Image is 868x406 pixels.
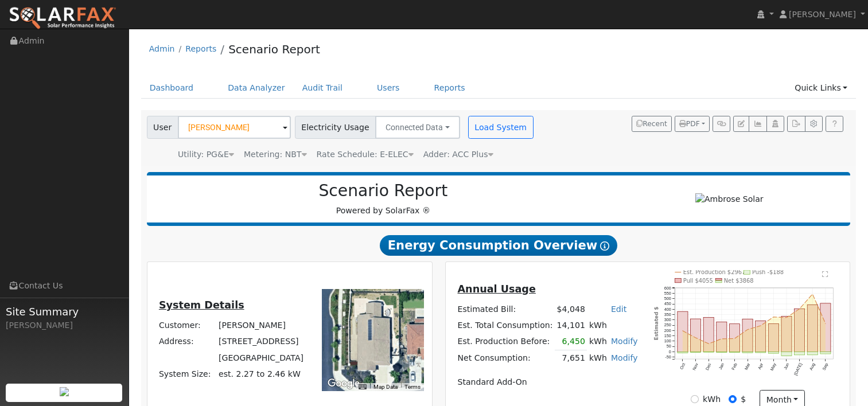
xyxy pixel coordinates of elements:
td: Standard Add-On [456,374,640,391]
rect: onclick="" [756,352,766,353]
rect: onclick="" [678,352,688,353]
span: est. 2.27 to 2.46 kW [219,369,301,378]
text: 250 [664,323,671,328]
td: kWh [587,317,640,333]
rect: onclick="" [756,321,766,352]
td: 6,450 [555,333,587,350]
a: Terms (opens in new tab) [404,384,421,390]
button: PDF [675,116,710,132]
button: Recent [632,116,672,132]
rect: onclick="" [820,352,831,354]
text:  [822,271,828,278]
i: Show Help [600,241,609,251]
td: [PERSON_NAME] [217,318,306,334]
h2: Scenario Report [158,181,608,201]
text: Aug [808,362,816,372]
text: Oct [679,362,686,370]
button: Load System [468,116,534,139]
td: [GEOGRAPHIC_DATA] [217,350,306,366]
text: -50 [665,354,671,360]
text: 400 [664,307,671,312]
td: Address: [157,334,216,350]
img: retrieve [60,387,69,396]
text: Est. Production $2967 [683,269,746,275]
td: System Size: [157,366,216,382]
input: $ [729,395,737,403]
text: Estimated $ [653,307,659,341]
button: Export Interval Data [787,116,805,132]
div: Powered by SolarFax ® [153,181,614,217]
td: System Size [217,366,306,382]
rect: onclick="" [717,322,727,352]
button: Settings [805,116,823,132]
rect: onclick="" [742,319,753,352]
rect: onclick="" [807,352,818,356]
input: kWh [691,395,699,403]
a: Edit [611,304,626,314]
rect: onclick="" [717,352,727,353]
a: Admin [149,44,175,53]
a: Quick Links [786,77,856,99]
text: 100 [664,338,671,343]
span: Alias: H2EV2AN [317,150,414,159]
button: Edit User [733,116,749,132]
text: Jun [783,362,790,370]
text: Sep [822,362,830,372]
circle: onclick="" [760,325,761,327]
rect: onclick="" [807,305,818,352]
text: May [769,362,777,372]
rect: onclick="" [795,309,805,352]
text: Net $3868 [724,278,754,284]
a: Audit Trail [294,77,351,99]
rect: onclick="" [678,311,688,352]
text: Mar [744,362,752,371]
span: User [147,116,178,139]
text: 600 [664,286,671,291]
rect: onclick="" [690,319,700,352]
a: Help Link [826,116,843,132]
span: Electricity Usage [295,116,376,139]
a: Reports [426,77,474,99]
span: [PERSON_NAME] [789,10,856,19]
span: PDF [679,120,700,128]
rect: onclick="" [781,352,792,356]
text: Nov [691,362,699,372]
circle: onclick="" [734,338,735,339]
button: Multi-Series Graph [749,116,766,132]
td: Customer: [157,318,216,334]
button: Map Data [373,383,398,391]
span: Site Summary [6,304,123,319]
button: Generate Report Link [713,116,730,132]
rect: onclick="" [781,317,792,352]
rect: onclick="" [703,318,714,352]
text: Apr [757,362,764,370]
circle: onclick="" [773,316,774,318]
div: Utility: PG&E [178,149,234,161]
a: Modify [611,353,638,362]
rect: onclick="" [820,303,831,352]
input: Select a User [178,116,291,139]
button: Keyboard shortcuts [359,383,367,391]
button: Connected Data [375,116,460,139]
div: Metering: NBT [244,149,307,161]
text: 350 [664,312,671,317]
circle: onclick="" [695,337,696,339]
label: $ [741,393,746,405]
td: kWh [587,333,609,350]
a: Modify [611,337,638,346]
a: Reports [185,44,216,53]
circle: onclick="" [708,343,710,345]
text: 450 [664,302,671,307]
td: Net Consumption: [456,350,555,366]
rect: onclick="" [795,352,805,356]
text: 0 [668,349,671,354]
circle: onclick="" [721,338,722,340]
a: Open this area in Google Maps (opens a new window) [325,376,363,391]
rect: onclick="" [768,324,779,352]
text: Jan [718,362,725,370]
rect: onclick="" [768,352,779,354]
text: Feb [730,362,738,371]
text: 200 [664,328,671,333]
text: Dec [704,362,713,372]
text: 550 [664,291,671,296]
